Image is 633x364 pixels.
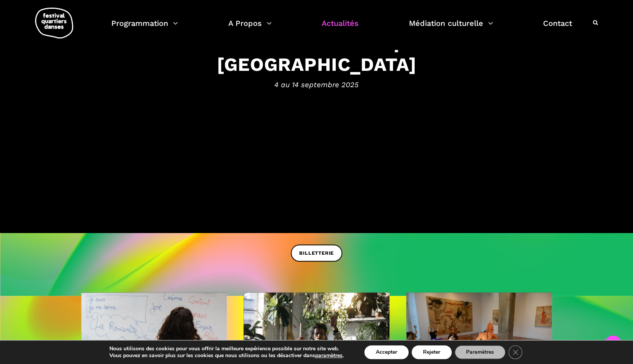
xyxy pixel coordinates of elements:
[322,17,359,39] a: Actualités
[412,345,452,359] button: Rejeter
[80,79,553,91] span: 4 au 14 septembre 2025
[109,345,344,352] p: Nous utilisons des cookies pour vous offrir la meilleure expérience possible sur notre site web.
[299,249,334,257] span: BILLETTERIE
[543,17,572,39] a: Contact
[35,8,73,38] img: logo-fqd-med
[315,352,343,359] button: paramètres
[109,352,344,359] p: Vous pouvez en savoir plus sur les cookies que nous utilisons ou les désactiver dans .
[111,17,178,39] a: Programmation
[508,345,522,359] button: Close GDPR Cookie Banner
[409,17,493,39] a: Médiation culturelle
[228,17,272,39] a: A Propos
[455,345,505,359] button: Paramètres
[80,30,553,75] h3: Festival de danse contemporaine à [GEOGRAPHIC_DATA]
[291,244,342,262] a: BILLETTERIE
[364,345,409,359] button: Accepter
